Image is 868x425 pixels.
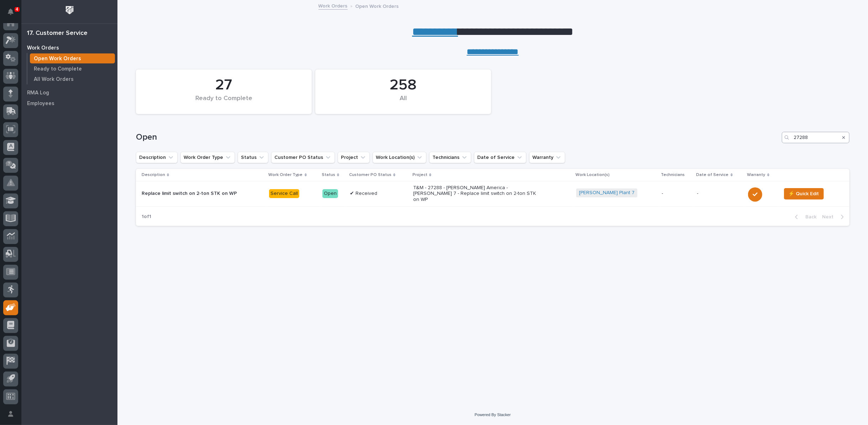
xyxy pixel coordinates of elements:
[322,171,335,179] p: Status
[475,413,511,417] a: Powered By Stacker
[356,2,399,10] p: Open Work Orders
[474,152,526,163] button: Date of Service
[661,171,685,179] p: Technicians
[271,152,335,163] button: Customer PO Status
[16,7,18,12] p: 4
[819,214,849,220] button: Next
[27,74,117,84] a: All Work Orders
[782,132,849,143] input: Search
[696,171,729,179] p: Date of Service
[349,171,391,179] p: Customer PO Status
[429,152,471,163] button: Technicians
[789,214,819,220] button: Back
[136,152,178,163] button: Description
[136,181,849,207] tr: Replace limit switch on 2-ton STK on WPService CallOpen✔ ReceivedT&M - 27288 - [PERSON_NAME] Amer...
[322,189,338,198] div: Open
[269,189,299,198] div: Service Call
[747,171,766,179] p: Warranty
[27,100,54,107] p: Employees
[34,76,74,83] p: All Work Orders
[238,152,268,163] button: Status
[34,56,81,62] p: Open Work Orders
[327,76,479,94] div: 258
[789,190,819,198] span: ⚡ Quick Edit
[136,208,157,226] p: 1 of 1
[529,152,565,163] button: Warranty
[784,188,824,199] button: ⚡ Quick Edit
[27,53,117,63] a: Open Work Orders
[338,152,370,163] button: Project
[9,9,18,20] div: Notifications4
[801,214,816,220] span: Back
[412,171,427,179] p: Project
[21,87,117,98] a: RMA Log
[21,98,117,109] a: Employees
[180,152,235,163] button: Work Order Type
[27,45,59,51] p: Work Orders
[148,76,300,94] div: 27
[822,214,838,220] span: Next
[350,191,407,197] p: ✔ Received
[575,171,610,179] p: Work Location(s)
[413,185,538,203] p: T&M - 27288 - [PERSON_NAME] America - [PERSON_NAME] 7 - Replace limit switch on 2-ton STK on WP
[373,152,426,163] button: Work Location(s)
[63,4,76,17] img: Workspace Logo
[142,191,263,197] p: Replace limit switch on 2-ton STK on WP
[697,191,742,197] p: -
[319,1,348,10] a: Work Orders
[136,132,779,142] h1: Open
[34,66,82,72] p: Ready to Complete
[3,4,18,19] button: Notifications
[579,190,635,196] a: [PERSON_NAME] Plant 7
[27,64,117,74] a: Ready to Complete
[27,30,88,37] div: 17. Customer Service
[148,95,300,110] div: Ready to Complete
[662,191,691,197] p: -
[21,42,117,53] a: Work Orders
[327,95,479,110] div: All
[268,171,303,179] p: Work Order Type
[142,171,165,179] p: Description
[27,90,49,96] p: RMA Log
